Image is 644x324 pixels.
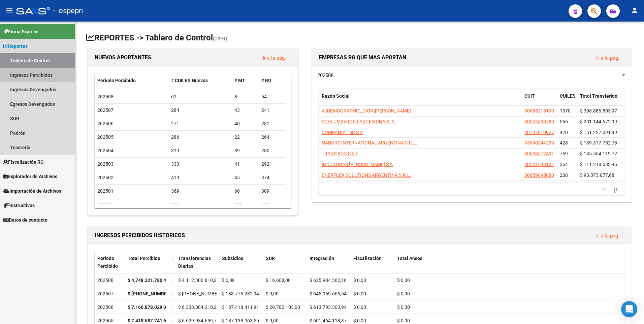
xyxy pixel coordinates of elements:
[353,256,382,261] span: Fiscalización
[524,119,554,124] span: 30526598780
[353,318,366,323] span: $ 0,00
[353,291,366,296] span: $ 0,00
[261,133,283,141] div: 264
[591,229,625,242] button: Ir a la pág.
[266,291,279,296] span: $ 0,00
[322,130,363,135] span: COMPAÑIA TSB S A
[524,93,535,99] span: CUIT
[171,291,172,296] span: |
[222,318,259,323] span: $ 187.138.963,55
[322,162,393,167] span: INDUSTRIAS [PERSON_NAME] S A
[560,151,568,156] span: 759
[97,94,114,99] span: 202508
[353,304,366,310] span: $ 0,00
[97,188,114,194] span: 202501
[168,73,232,88] datatable-header-cell: # CUILES Nuevos
[266,278,291,283] span: $ 16.608,00
[5,6,13,14] mat-icon: menu
[322,151,358,156] span: TRANS BOX S R L
[261,78,271,83] span: # RG
[178,318,219,323] span: $ 6.629.984.659,71
[3,202,35,209] span: Instructivos
[178,256,211,269] span: Transferencias Diarias
[95,251,125,273] datatable-header-cell: Período Percibido
[171,106,229,114] div: 284
[175,251,219,273] datatable-header-cell: Transferencias Diarias
[257,52,291,64] button: Ir a la pág.
[222,256,243,261] span: Subsidios
[397,291,410,296] span: $ 0,00
[97,148,114,153] span: 202504
[128,318,169,323] strong: $ 7.418.587.741,63
[3,187,61,195] span: Importación de Archivos
[580,93,617,99] span: Total Transferido
[53,3,83,18] span: - ospepri
[524,130,554,135] span: 30707810927
[621,301,637,317] div: Open Intercom Messenger
[397,278,410,283] span: $ 0,00
[261,174,283,182] div: 374
[259,73,286,88] datatable-header-cell: # RG
[351,251,394,273] datatable-header-cell: Fiscalización
[524,108,554,114] span: 30685218190
[611,185,620,193] a: go to next page
[95,232,185,238] span: INGRESOS PERCIBIDOS HISTORICOS
[234,120,256,128] div: 40
[171,187,229,195] div: 369
[353,278,366,283] span: $ 0,00
[97,277,122,284] div: 202508
[261,201,283,208] div: 320
[171,304,172,310] span: |
[560,108,571,114] span: 1370
[322,172,411,178] span: ENERFLEX SOLUTIONS ARGENTINA S.R.L.
[234,133,256,141] div: 22
[171,318,172,323] span: |
[560,140,568,145] span: 428
[3,216,47,224] span: Datos de contacto
[97,256,118,269] span: Período Percibido
[322,108,411,114] span: A [DEMOGRAPHIC_DATA][PERSON_NAME]
[3,42,28,50] span: Reportes
[213,35,227,42] span: (alt+t)
[631,6,639,14] mat-icon: person
[261,120,283,128] div: 231
[580,162,617,167] span: $ 111.218.583,96
[310,291,347,296] span: $ 645.969.666,54
[263,251,307,273] datatable-header-cell: SUR
[397,318,410,323] span: $ 0,00
[234,147,256,155] div: 39
[560,93,576,99] span: CUILES
[596,233,619,239] a: Ir a la pág.
[524,140,554,145] span: 33690244239
[234,160,256,168] div: 41
[577,89,624,111] datatable-header-cell: Total Transferido
[95,73,168,88] datatable-header-cell: Período Percibido
[310,318,347,323] span: $ 601.464.118,37
[310,278,347,283] span: $ 635.904.362,16
[128,291,178,296] strong: $ [PHONE_NUMBER],23
[307,251,351,273] datatable-header-cell: Integración
[319,54,406,61] span: EMPRESAS RG QUE MAS APORTAN
[397,304,410,310] span: $ 0,00
[171,78,208,83] span: # CUILES Nuevos
[266,318,279,323] span: $ 0,00
[266,256,275,261] span: SUR
[234,106,256,114] div: 43
[178,304,219,310] span: $ 6.338.884.210,24
[234,201,256,208] div: 208
[524,151,554,156] span: 30638572431
[319,89,522,111] datatable-header-cell: Razón Social
[3,28,38,35] span: Firma Express
[171,133,229,141] div: 286
[97,78,136,83] span: Período Percibido
[261,187,283,195] div: 309
[580,108,617,114] span: $ 398.886.503,97
[171,120,229,128] div: 271
[261,93,283,101] div: 54
[560,130,568,135] span: 420
[524,172,554,178] span: 30659095080
[97,161,114,167] span: 202503
[397,256,422,261] span: Total Anses
[310,256,334,261] span: Integración
[580,119,617,124] span: $ 201.144.672,99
